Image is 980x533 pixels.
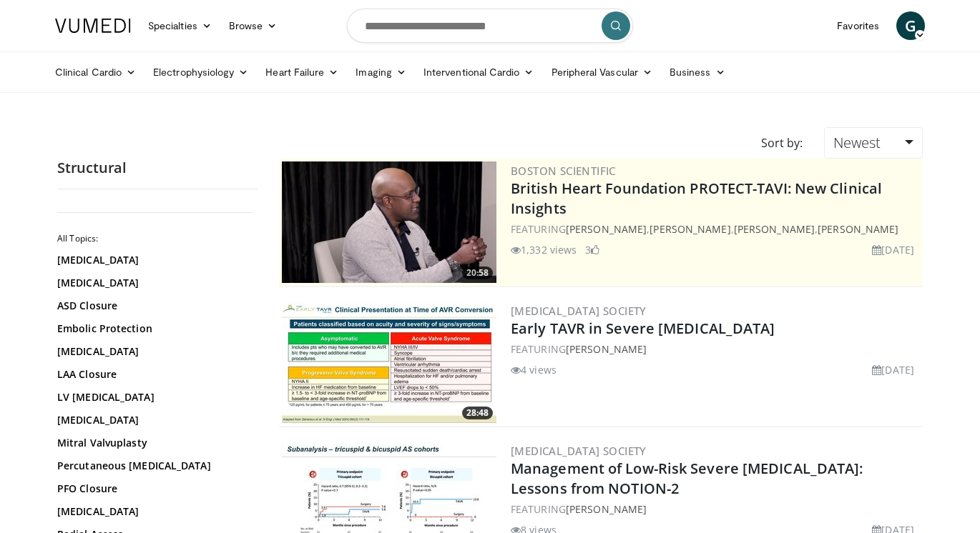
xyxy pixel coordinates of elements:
[57,504,250,519] a: [MEDICAL_DATA]
[566,222,647,236] a: [PERSON_NAME]
[833,133,881,152] span: Newest
[46,58,144,86] a: Clinical Cardio
[57,459,250,473] a: Percutaneous [MEDICAL_DATA]
[139,11,220,40] a: Specialties
[282,302,496,423] img: 807e52b0-a576-44b0-bee4-28f7fdd76ef3.300x170_q85_crop-smart_upscale.jpg
[566,502,647,516] a: [PERSON_NAME]
[347,9,633,43] input: Search topics, interventions
[57,233,254,244] h2: All Topics:
[585,242,599,257] li: 3
[650,222,730,236] a: [PERSON_NAME]
[828,11,888,40] a: Favorites
[511,459,863,498] a: Management of Low-Risk Severe [MEDICAL_DATA]: Lessons from NOTION-2
[57,436,250,450] a: Mitral Valvuplasty
[57,159,258,177] h2: Structural
[661,58,734,86] a: Business
[511,362,557,377] li: 4 views
[257,58,347,86] a: Heart Failure
[220,11,286,40] a: Browse
[57,390,250,404] a: LV [MEDICAL_DATA]
[872,362,914,377] li: [DATE]
[750,127,813,159] div: Sort by:
[282,161,496,283] a: 20:58
[462,266,493,279] span: 20:58
[818,222,898,236] a: [PERSON_NAME]
[511,221,920,236] div: FEATURING , , ,
[57,276,250,290] a: [MEDICAL_DATA]
[57,322,250,336] a: Embolic Protection
[462,407,493,419] span: 28:48
[282,302,496,423] a: 28:48
[57,413,250,427] a: [MEDICAL_DATA]
[282,161,496,283] img: 20bd0fbb-f16b-4abd-8bd0-1438f308da47.300x170_q85_crop-smart_upscale.jpg
[511,179,882,218] a: British Heart Foundation PROTECT-TAVI: New Clinical Insights
[734,222,815,236] a: [PERSON_NAME]
[566,342,647,356] a: [PERSON_NAME]
[57,482,250,496] a: PFO Closure
[511,319,775,338] a: Early TAVR in Severe [MEDICAL_DATA]
[57,344,250,359] a: [MEDICAL_DATA]
[896,11,925,40] a: G
[57,253,250,267] a: [MEDICAL_DATA]
[144,58,257,86] a: Electrophysiology
[415,58,543,86] a: Interventional Cardio
[511,164,616,178] a: Boston Scientific
[872,242,914,257] li: [DATE]
[347,58,415,86] a: Imaging
[57,367,250,382] a: LAA Closure
[511,242,577,257] li: 1,332 views
[511,304,647,318] a: [MEDICAL_DATA] Society
[57,299,250,313] a: ASD Closure
[511,444,647,458] a: [MEDICAL_DATA] Society
[55,19,131,33] img: VuMedi Logo
[511,342,920,357] div: FEATURING
[511,502,920,517] div: FEATURING
[543,58,661,86] a: Peripheral Vascular
[824,127,923,159] a: Newest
